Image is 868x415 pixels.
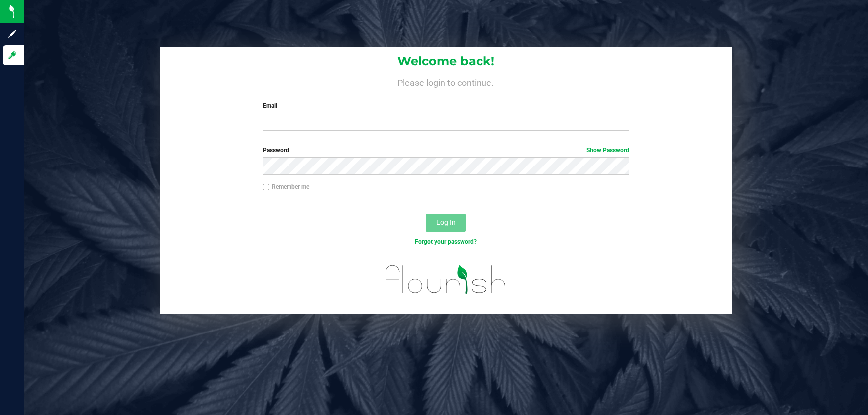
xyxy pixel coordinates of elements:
[415,238,477,245] a: Forgot your password?
[7,50,17,60] inline-svg: Log in
[7,29,17,39] inline-svg: Sign up
[263,182,309,191] label: Remember me
[160,76,732,87] h4: Please login to continue.
[263,184,270,191] input: Remember me
[375,256,518,303] img: flourish_logo.svg
[263,101,630,110] label: Email
[263,147,289,154] span: Password
[160,55,732,68] h1: Welcome back!
[426,214,466,232] button: Log In
[436,218,456,226] span: Log In
[586,147,629,154] a: Show Password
